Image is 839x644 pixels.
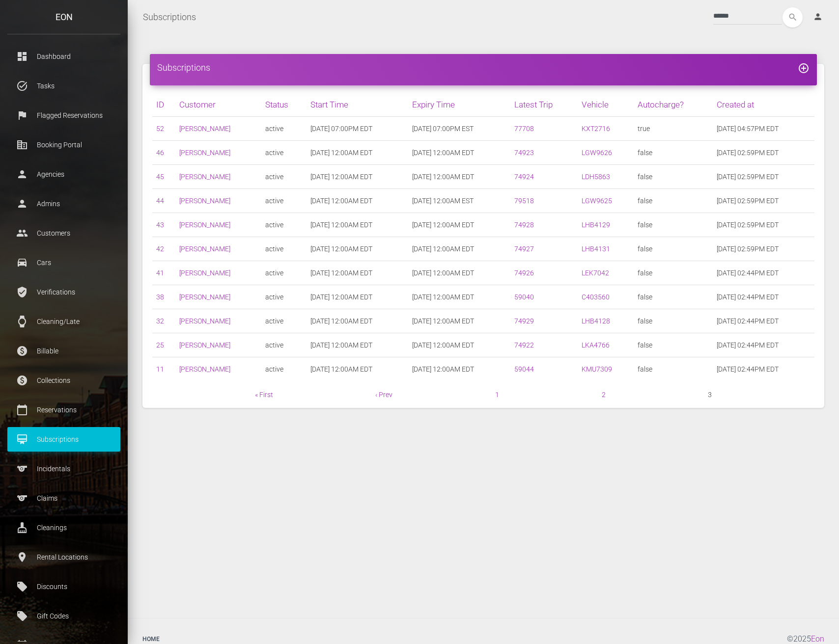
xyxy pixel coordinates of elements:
a: 74924 [514,173,534,181]
p: Claims [15,491,113,506]
a: person [806,7,832,27]
a: 74922 [514,341,534,349]
td: [DATE] 12:00AM EDT [307,261,408,285]
a: [PERSON_NAME] [179,341,230,349]
td: [DATE] 12:00AM EST [408,189,510,213]
td: [DATE] 12:00AM EDT [408,213,510,237]
a: [PERSON_NAME] [179,293,230,301]
a: 74926 [514,269,534,277]
i: person [813,12,823,22]
td: false [634,261,713,285]
td: [DATE] 12:00AM EDT [408,261,510,285]
td: [DATE] 02:59PM EDT [713,189,814,213]
td: [DATE] 02:59PM EDT [713,237,814,261]
td: [DATE] 12:00AM EDT [307,285,408,309]
td: [DATE] 07:00PM EDT [307,117,408,141]
a: 74928 [514,221,534,229]
a: KXT2716 [582,125,610,133]
td: [DATE] 02:44PM EDT [713,357,814,381]
p: Collections [15,373,113,388]
th: Start Time [307,93,408,117]
a: add_circle_outline [798,62,810,73]
p: Cars [15,255,113,270]
p: Booking Portal [15,137,113,152]
th: Vehicle [578,93,634,117]
td: [DATE] 02:59PM EDT [713,141,814,165]
td: false [634,285,713,309]
th: ID [152,93,175,117]
th: Latest Trip [510,93,578,117]
th: Expiry Time [408,93,510,117]
a: [PERSON_NAME] [179,125,230,133]
td: [DATE] 12:00AM EDT [408,357,510,381]
a: paid Billable [7,339,120,363]
a: 46 [156,149,164,157]
i: add_circle_outline [798,62,810,74]
p: Subscriptions [15,432,113,447]
a: LKA4766 [582,341,610,349]
a: LGW9626 [582,149,612,157]
a: 77708 [514,125,534,133]
td: [DATE] 12:00AM EDT [408,309,510,333]
a: [PERSON_NAME] [179,173,230,181]
td: false [634,333,713,357]
td: false [634,165,713,189]
td: [DATE] 12:00AM EDT [307,237,408,261]
td: false [634,357,713,381]
a: sports Incidentals [7,456,120,481]
th: Status [261,93,307,117]
td: active [261,117,307,141]
p: Agencies [15,167,113,182]
a: drive_eta Cars [7,250,120,275]
a: [PERSON_NAME] [179,149,230,157]
td: active [261,309,307,333]
a: 74929 [514,317,534,325]
i: search [783,7,803,27]
a: [PERSON_NAME] [179,197,230,205]
td: [DATE] 02:59PM EDT [713,165,814,189]
td: active [261,189,307,213]
a: KMU7309 [582,365,612,373]
a: 59040 [514,293,534,301]
a: verified_user Verifications [7,280,120,304]
td: [DATE] 12:00AM EDT [408,237,510,261]
p: Dashboard [15,49,113,64]
td: [DATE] 12:00AM EDT [408,141,510,165]
td: false [634,141,713,165]
a: 74923 [514,149,534,157]
a: 25 [156,341,164,349]
a: 45 [156,173,164,181]
th: Autocharge? [634,93,713,117]
a: task_alt Tasks [7,74,120,98]
a: LHB4131 [582,245,610,253]
a: 74927 [514,245,534,253]
td: active [261,165,307,189]
p: Discounts [15,579,113,594]
a: LHB4129 [582,221,610,229]
a: 44 [156,197,164,205]
a: local_offer Discounts [7,574,120,599]
p: Billable [15,344,113,358]
a: flag Flagged Reservations [7,103,120,128]
td: [DATE] 04:57PM EDT [713,117,814,141]
a: 43 [156,221,164,229]
td: [DATE] 12:00AM EDT [408,333,510,357]
td: [DATE] 02:44PM EDT [713,285,814,309]
p: Gift Codes [15,609,113,623]
span: 3 [708,389,712,401]
h4: Subscriptions [157,61,810,74]
td: active [261,357,307,381]
a: place Rental Locations [7,545,120,569]
a: LDH5863 [582,173,610,181]
a: LGW9625 [582,197,612,205]
td: [DATE] 02:44PM EDT [713,333,814,357]
th: Created at [713,93,814,117]
td: [DATE] 02:44PM EDT [713,261,814,285]
td: active [261,285,307,309]
a: ‹ Prev [375,391,392,399]
p: Customers [15,226,113,241]
a: 2 [602,391,606,399]
a: person Agencies [7,162,120,187]
p: Rental Locations [15,550,113,564]
a: [PERSON_NAME] [179,317,230,325]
